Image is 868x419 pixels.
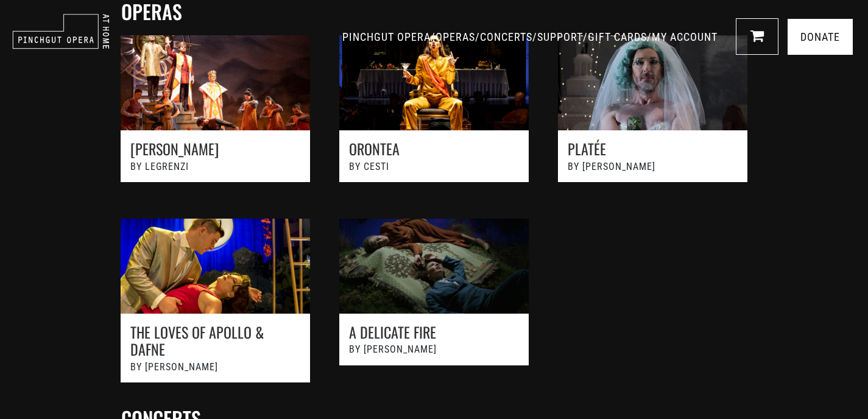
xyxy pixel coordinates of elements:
a: PINCHGUT OPERA [342,30,431,43]
img: pinchgut_at_home_negative_logo.svg [12,13,110,49]
a: GIFT CARDS [588,30,647,43]
a: OPERAS [436,30,475,43]
a: MY ACCOUNT [652,30,718,43]
a: Donate [788,19,853,55]
span: / / / / / [342,30,721,43]
a: SUPPORT [537,30,583,43]
a: CONCERTS [480,30,532,43]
